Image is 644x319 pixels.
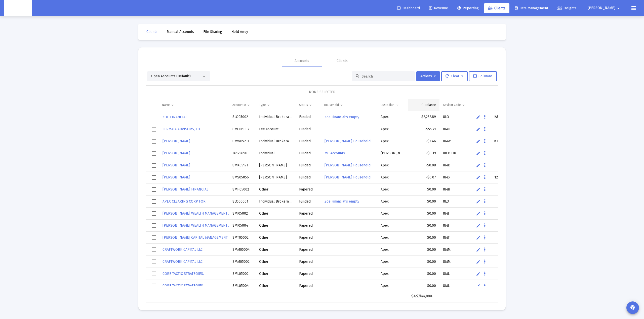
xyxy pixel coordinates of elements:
[377,280,408,292] td: Apex
[152,235,156,240] div: Select row
[267,103,270,107] span: Show filter options for column 'Type'
[162,162,191,169] a: [PERSON_NAME]
[299,127,317,132] div: Funded
[377,268,408,280] td: Apex
[158,99,229,111] td: Column Name
[462,103,465,107] span: Show filter options for column 'Advisor Code'
[152,187,156,192] div: Select row
[152,223,156,228] div: Select row
[439,280,472,292] td: 8ML
[441,71,468,81] button: Clear
[229,268,256,280] td: 8ML05002
[229,208,256,220] td: 8MJ05002
[615,3,621,13] mat-icon: arrow_drop_down
[227,27,252,37] a: Held Away
[295,58,309,63] div: Accounts
[324,103,339,107] div: Household
[163,199,206,204] span: APEX CLEARING CORP FOR
[476,272,480,276] a: Edit
[152,139,156,144] div: Select row
[229,99,256,111] td: Column Account #
[162,222,236,229] a: [PERSON_NAME] WEALTH MANAGEMENT AND
[256,244,296,256] td: Other
[453,3,483,13] a: Reporting
[163,211,235,216] span: [PERSON_NAME] WEALTH MANAGEMENT AND
[8,3,28,13] img: Dashboard
[152,151,156,156] div: Select row
[299,139,317,144] div: Funded
[256,159,296,171] td: [PERSON_NAME]
[476,139,480,144] a: Edit
[420,74,436,78] span: Actions
[146,99,498,302] div: Data grid
[425,103,436,107] div: Balance
[429,6,448,10] span: Revenue
[439,196,472,208] td: 8LO
[256,183,296,196] td: Other
[256,196,296,208] td: Individual Brokerage
[229,159,256,171] td: 8MK05171
[473,74,493,78] span: Columns
[229,196,256,208] td: 8LO00001
[203,30,222,34] span: File Sharing
[408,99,439,111] td: Column Balance
[299,199,317,204] div: Funded
[229,280,256,292] td: 8ML05004
[439,183,472,196] td: 8MH
[299,247,317,252] div: Papered
[299,103,308,107] div: Status
[324,198,360,205] a: Zoe Financial's empty
[229,256,256,268] td: 8MM05002
[163,260,203,264] span: CRAFTWORK CAPITAL LLC
[476,284,480,288] a: Edit
[472,171,520,183] td: Flat AUM at 125 bsps
[476,260,480,264] a: Edit
[162,246,203,253] a: CRAFTWORK CAPITAL LLC
[229,244,256,256] td: 8MM05004
[163,115,187,119] span: ZOE FINANCIAL
[324,138,371,145] a: [PERSON_NAME] Household
[511,3,552,13] a: Data Management
[256,111,296,123] td: Individual Brokerage
[142,27,162,37] a: Clients
[408,232,439,244] td: $0.00
[162,198,206,205] a: APEX CLEARING CORP FOR
[320,99,377,111] td: Column Household
[439,147,472,159] td: 8031338
[229,147,256,159] td: 36175698
[439,208,472,220] td: 8MJ
[299,175,317,180] div: Funded
[476,163,480,168] a: Edit
[408,111,439,123] td: -$2,232.89
[377,111,408,123] td: Apex
[377,220,408,232] td: Apex
[229,232,256,244] td: 8MT05002
[439,111,472,123] td: 8LO
[229,135,256,147] td: 8MW05231
[162,174,191,181] a: [PERSON_NAME]
[162,125,202,133] a: FERMATA ADVISORS, LLC
[393,3,424,13] a: Dashboard
[162,186,209,193] a: [PERSON_NAME] FINANCIAL
[439,99,472,111] td: Column Advisor Code
[299,223,317,228] div: Papered
[256,99,296,111] td: Column Type
[299,271,317,276] div: Papered
[152,103,156,107] div: Select all
[325,199,359,204] span: Zoe Financial's empty
[150,90,494,95] div: NONE SELECTED
[256,171,296,183] td: [PERSON_NAME]
[408,280,439,292] td: $0.00
[515,6,548,10] span: Data Management
[325,163,371,167] span: [PERSON_NAME] Household
[408,171,439,183] td: -$0.07
[296,99,320,111] td: Column Status
[259,103,266,107] div: Type
[377,183,408,196] td: Apex
[152,199,156,204] div: Select row
[229,183,256,196] td: 8MH05002
[151,74,191,78] span: Open Accounts (Default)
[146,30,157,34] span: Clients
[163,27,198,37] a: Manual Accounts
[476,223,480,228] a: Edit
